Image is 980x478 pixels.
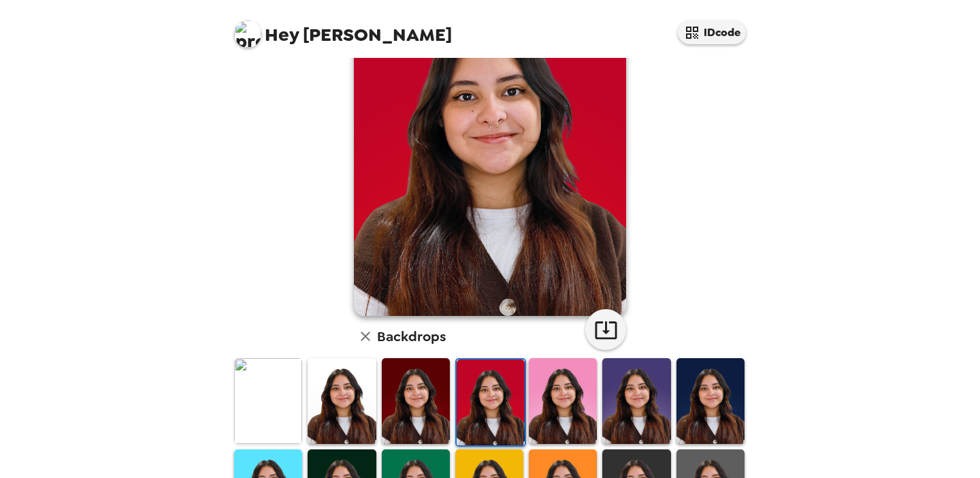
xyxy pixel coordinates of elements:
span: [PERSON_NAME] [234,14,452,44]
img: profile pic [234,20,261,48]
button: IDcode [678,20,746,44]
span: Hey [265,22,299,47]
img: Original [234,358,302,443]
h6: Backdrops [377,325,446,347]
